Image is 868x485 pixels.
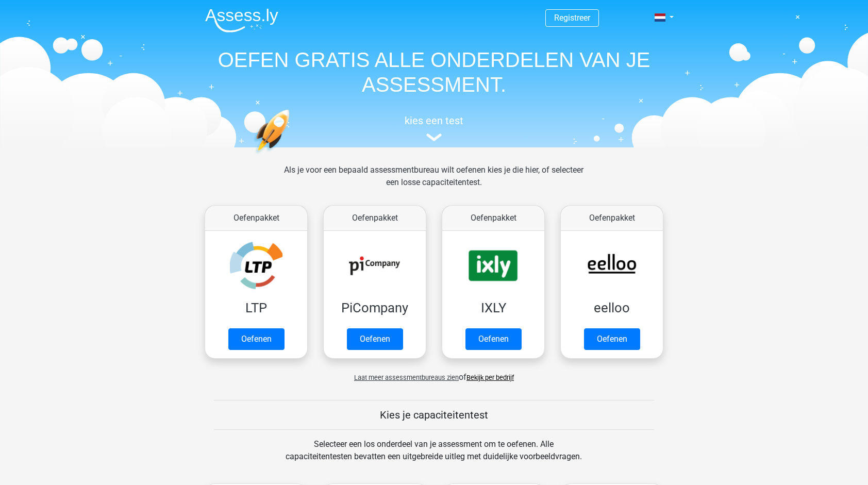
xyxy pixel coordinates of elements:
div: Selecteer een los onderdeel van je assessment om te oefenen. Alle capaciteitentesten bevatten een... [276,438,592,475]
img: oefenen [254,109,329,203]
h5: kies een test [197,114,671,127]
a: Oefenen [584,328,640,350]
a: Bekijk per bedrijf [466,374,514,381]
a: kies een test [197,114,671,142]
a: Oefenen [228,328,285,350]
span: Laat meer assessmentbureaus zien [354,374,459,381]
a: Oefenen [347,328,403,350]
h1: OEFEN GRATIS ALLE ONDERDELEN VAN JE ASSESSMENT. [197,47,671,97]
a: Registreer [554,13,590,23]
a: Oefenen [465,328,522,350]
img: assessment [426,133,442,141]
h5: Kies je capaciteitentest [214,409,654,421]
div: of [197,363,671,383]
img: Assessly [205,8,278,32]
div: Als je voor een bepaald assessmentbureau wilt oefenen kies je die hier, of selecteer een losse ca... [276,164,592,201]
